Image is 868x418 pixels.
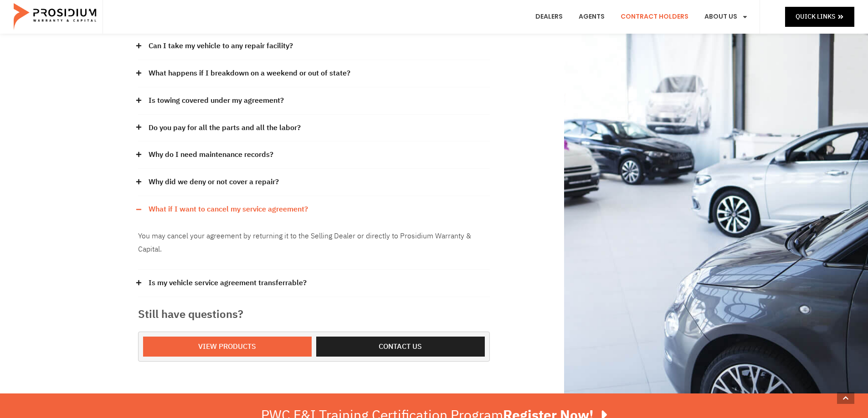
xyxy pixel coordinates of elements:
div: Why do I need maintenance records? [138,141,490,169]
p: You may cancel your agreement by returning it to the Selling Dealer or directly to Prosidium Warr... [138,230,490,256]
a: What if I want to cancel my service agreement? [149,203,308,216]
div: Why did we deny or not cover a repair? [138,169,490,196]
span: Contact us [379,340,422,353]
div: What if I want to cancel my service agreement? [138,223,490,270]
div: What happens if I breakdown on a weekend or out of state? [138,60,490,87]
h3: Still have questions? [138,306,490,322]
div: Is my vehicle service agreement transferrable? [138,270,490,297]
a: View Products [143,337,312,357]
a: What happens if I breakdown on a weekend or out of state? [149,67,350,80]
a: Is my vehicle service agreement transferrable? [149,277,307,290]
a: Why did we deny or not cover a repair? [149,176,279,189]
a: Can I take my vehicle to any repair facility? [149,40,293,53]
a: Do you pay for all the parts and all the labor? [149,121,301,135]
a: Is towing covered under my agreement? [149,94,284,107]
div: Is towing covered under my agreement? [138,87,490,115]
span: Quick Links [796,11,835,22]
a: Quick Links [785,7,854,26]
a: Contact us [316,337,485,357]
div: What if I want to cancel my service agreement? [138,196,490,223]
div: Do you pay for all the parts and all the labor? [138,115,490,142]
div: Can I take my vehicle to any repair facility? [138,33,490,60]
a: Why do I need maintenance records? [149,148,273,161]
span: View Products [198,340,256,353]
